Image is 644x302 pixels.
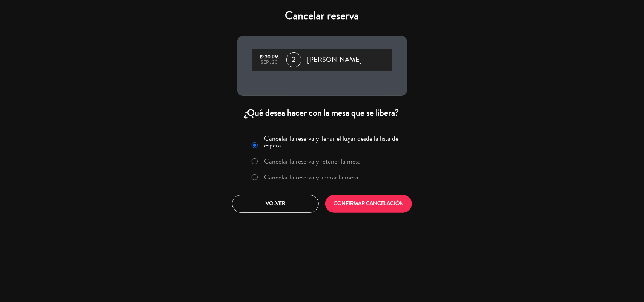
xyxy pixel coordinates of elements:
label: Cancelar la reserva y retener la mesa [264,158,361,165]
button: CONFIRMAR CANCELACIÓN [325,195,412,213]
span: [PERSON_NAME] [307,54,362,66]
button: Volver [232,195,319,213]
h4: Cancelar reserva [237,9,407,23]
div: ¿Qué desea hacer con la mesa que se libera? [237,107,407,119]
label: Cancelar la reserva y llenar el lugar desde la lista de espera [264,135,402,149]
span: 2 [286,52,301,67]
div: 19:30 PM [256,55,283,60]
label: Cancelar la reserva y liberar la mesa [264,174,358,181]
div: sep., 20 [256,60,283,65]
